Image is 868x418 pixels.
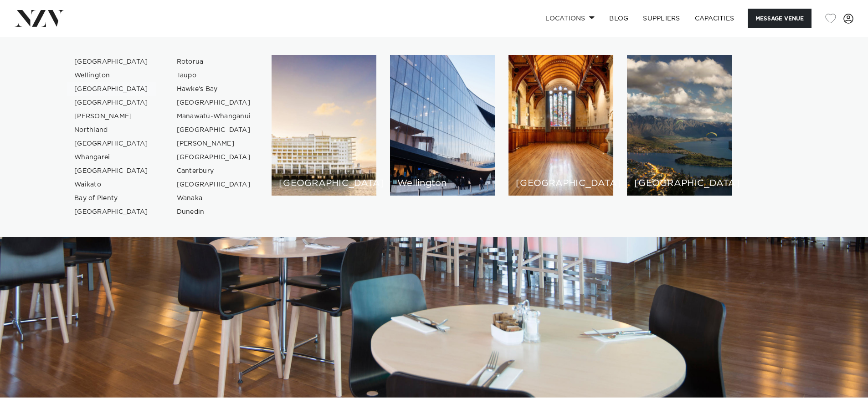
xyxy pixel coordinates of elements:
a: Rotorua [169,55,258,69]
a: [GEOGRAPHIC_DATA] [67,164,156,178]
a: [PERSON_NAME] [169,137,258,151]
a: Locations [538,9,602,28]
a: BLOG [602,9,636,28]
a: Taupo [169,69,258,82]
a: Dunedin [169,205,258,219]
a: Christchurch venues [GEOGRAPHIC_DATA] [508,55,613,196]
a: [GEOGRAPHIC_DATA] [169,123,258,137]
h6: [GEOGRAPHIC_DATA] [634,179,724,188]
a: [GEOGRAPHIC_DATA] [169,96,258,110]
a: Hawke's Bay [169,82,258,96]
a: Bay of Plenty [67,191,156,205]
a: [GEOGRAPHIC_DATA] [169,178,258,191]
a: [GEOGRAPHIC_DATA] [67,96,156,110]
a: Queenstown venues [GEOGRAPHIC_DATA] [627,55,732,196]
a: [GEOGRAPHIC_DATA] [67,55,156,69]
a: [GEOGRAPHIC_DATA] [67,82,156,96]
a: [GEOGRAPHIC_DATA] [67,205,156,219]
a: Capacities [688,9,742,28]
a: Wellington venues Wellington [390,55,495,196]
a: Whangarei [67,151,156,164]
h6: Wellington [397,179,488,188]
h6: [GEOGRAPHIC_DATA] [516,179,606,188]
a: [PERSON_NAME] [67,110,156,123]
button: Message Venue [748,9,812,28]
a: Wanaka [169,191,258,205]
a: Wellington [67,69,156,82]
h6: [GEOGRAPHIC_DATA] [279,179,369,188]
a: Northland [67,123,156,137]
a: [GEOGRAPHIC_DATA] [169,151,258,164]
a: SUPPLIERS [636,9,687,28]
a: Auckland venues [GEOGRAPHIC_DATA] [272,55,376,196]
img: nzv-logo.png [15,10,64,26]
a: Canterbury [169,164,258,178]
a: Manawatū-Whanganui [169,110,258,123]
a: [GEOGRAPHIC_DATA] [67,137,156,151]
a: Waikato [67,178,156,191]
